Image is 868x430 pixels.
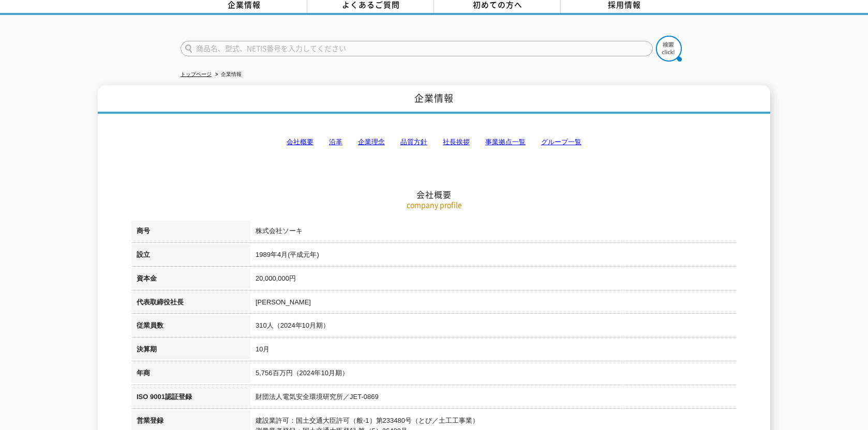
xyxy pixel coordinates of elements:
[250,268,737,292] td: 20,000,000円
[131,268,250,292] th: 資本金
[656,36,682,62] img: btn_search.png
[250,315,737,339] td: 310人（2024年10月期）
[213,69,242,80] li: 企業情報
[358,138,385,146] a: 企業理念
[485,138,526,146] a: 事業拠点一覧
[250,221,737,244] td: 株式会社ソーキ
[131,292,250,316] th: 代表取締役社長
[250,387,737,410] td: 財団法人電気安全環境研究所／JET-0869
[98,85,770,114] h1: 企業情報
[329,138,342,146] a: 沿革
[250,339,737,363] td: 10月
[400,138,427,146] a: 品質方針
[131,244,250,268] th: 設立
[443,138,470,146] a: 社長挨拶
[131,363,250,387] th: 年商
[131,339,250,363] th: 決算期
[541,138,581,146] a: グループ一覧
[131,199,737,210] p: company profile
[250,292,737,316] td: [PERSON_NAME]
[131,221,250,244] th: 商号
[287,138,313,146] a: 会社概要
[250,363,737,387] td: 5,756百万円（2024年10月期）
[181,71,212,77] a: トップページ
[131,315,250,339] th: 従業員数
[250,244,737,268] td: 1989年4月(平成元年)
[131,387,250,410] th: ISO 9001認証登録
[181,41,653,56] input: 商品名、型式、NETIS番号を入力してください
[131,86,737,200] h2: 会社概要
